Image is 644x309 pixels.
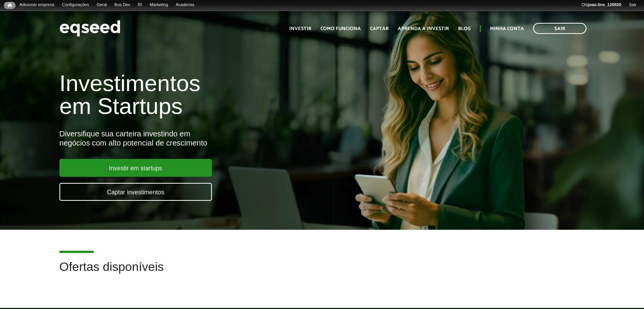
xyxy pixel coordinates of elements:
[625,2,640,8] a: Sair
[398,26,449,31] a: Aprenda a investir
[59,260,585,285] h2: Ofertas disponíveis
[8,3,12,8] span: Início
[490,26,524,31] a: Minha conta
[93,2,111,8] a: Geral
[59,72,370,118] h1: Investimentos em Startups
[458,26,471,31] a: Blog
[146,2,172,8] a: Marketing
[59,129,370,147] div: Diversifique sua carteira investindo em negócios com alto potencial de crescimento
[134,2,146,8] a: RI
[111,2,134,8] a: Bus Dev
[578,2,625,8] a: Olájoao.lins_126920
[59,159,212,177] a: Investir em startups
[289,26,311,31] a: Investir
[4,2,16,9] a: Início
[59,18,120,38] img: EqSeed
[58,2,93,8] a: Configurações
[588,2,621,7] strong: joao.lins_126920
[172,2,198,8] a: Academia
[533,23,586,34] a: Sair
[59,183,212,201] a: Captar investimentos
[370,26,389,31] a: Captar
[16,2,58,8] a: Adicionar empresa
[320,26,361,31] a: Como funciona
